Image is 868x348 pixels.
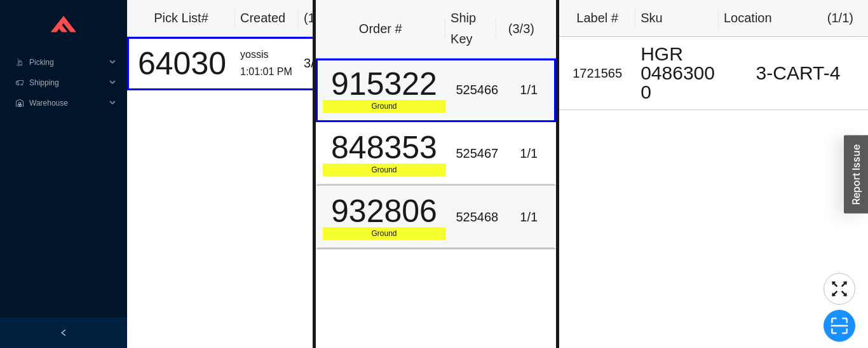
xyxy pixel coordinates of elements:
[508,207,549,228] div: 1 / 1
[29,73,105,93] span: Shipping
[564,63,630,84] div: 1721565
[456,80,498,101] div: 525466
[323,227,446,240] div: Ground
[824,279,855,298] span: fullscreen
[323,164,446,176] div: Ground
[323,100,446,113] div: Ground
[824,310,855,342] button: scan
[304,53,342,74] div: 3 / 5
[240,46,294,64] div: yossis
[304,8,344,29] div: ( 1 )
[134,48,230,80] div: 64030
[641,45,723,102] div: HGR 04863000
[29,93,105,113] span: Warehouse
[501,18,542,39] div: ( 3 / 3 )
[29,52,105,73] span: Picking
[827,8,853,29] div: ( 1 / 1 )
[508,143,549,164] div: 1 / 1
[508,80,549,101] div: 1 / 1
[733,64,863,83] div: 3-CART-4
[824,316,855,335] span: scan
[323,68,446,100] div: 915322
[456,143,498,164] div: 525467
[323,132,446,164] div: 848353
[240,64,294,81] div: 1:01:01 PM
[724,8,772,29] div: Location
[60,329,67,337] span: left
[824,273,855,305] button: fullscreen
[456,207,498,228] div: 525468
[323,195,446,227] div: 932806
